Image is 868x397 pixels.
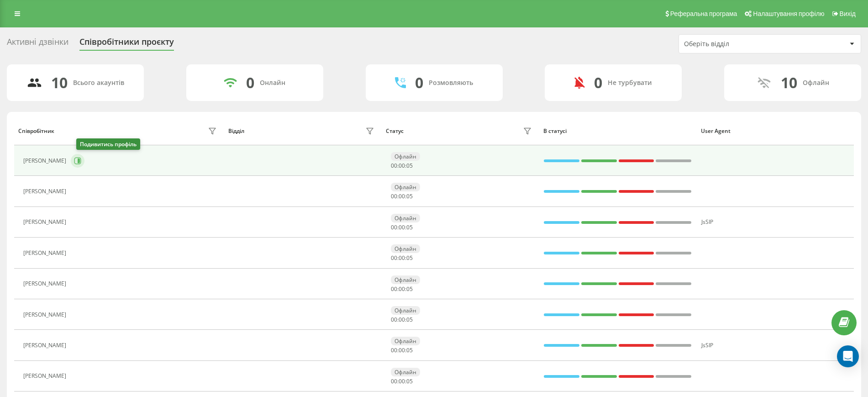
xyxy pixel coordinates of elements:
[51,74,68,91] div: 10
[406,285,413,293] span: 05
[391,346,397,354] span: 00
[391,306,420,315] div: Офлайн
[391,162,397,169] span: 00
[391,152,420,161] div: Офлайн
[23,188,68,195] div: [PERSON_NAME]
[399,316,405,323] span: 00
[79,37,174,51] div: Співробітники проєкту
[391,337,420,345] div: Офлайн
[399,162,405,169] span: 00
[391,224,413,231] div: : :
[260,79,285,87] div: Онлайн
[73,79,124,87] div: Всього акаунтів
[840,10,856,17] span: Вихід
[608,79,652,87] div: Не турбувати
[386,128,404,134] div: Статус
[399,192,405,200] span: 00
[670,10,737,17] span: Реферальна програма
[406,377,413,385] span: 05
[391,316,397,323] span: 00
[406,254,413,262] span: 05
[391,377,397,385] span: 00
[391,317,413,323] div: : :
[246,74,254,91] div: 0
[391,183,420,191] div: Офлайн
[391,214,420,222] div: Офлайн
[406,316,413,323] span: 05
[76,138,140,150] div: Подивитись профіль
[18,128,54,134] div: Співробітник
[228,128,244,134] div: Відділ
[391,275,420,284] div: Офлайн
[684,40,793,48] div: Оберіть відділ
[23,281,68,287] div: [PERSON_NAME]
[391,244,420,253] div: Офлайн
[391,192,397,200] span: 00
[399,285,405,293] span: 00
[406,346,413,354] span: 05
[753,10,824,17] span: Налаштування профілю
[406,223,413,231] span: 05
[23,373,68,379] div: [PERSON_NAME]
[23,342,68,349] div: [PERSON_NAME]
[701,128,850,134] div: User Agent
[391,285,397,293] span: 00
[837,345,859,367] div: Open Intercom Messenger
[23,312,68,318] div: [PERSON_NAME]
[391,254,397,262] span: 00
[429,79,473,87] div: Розмовляють
[399,377,405,385] span: 00
[391,193,413,200] div: : :
[391,286,413,292] div: : :
[391,347,413,354] div: : :
[391,378,413,385] div: : :
[23,250,68,256] div: [PERSON_NAME]
[399,346,405,354] span: 00
[391,163,413,169] div: : :
[803,79,829,87] div: Офлайн
[415,74,423,91] div: 0
[23,158,68,164] div: [PERSON_NAME]
[391,255,413,261] div: : :
[391,223,397,231] span: 00
[23,219,68,225] div: [PERSON_NAME]
[7,37,68,51] div: Активні дзвінки
[701,218,713,226] span: JsSIP
[399,254,405,262] span: 00
[399,223,405,231] span: 00
[391,368,420,376] div: Офлайн
[406,162,413,169] span: 05
[594,74,602,91] div: 0
[543,128,692,134] div: В статусі
[406,192,413,200] span: 05
[781,74,797,91] div: 10
[701,341,713,349] span: JsSIP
